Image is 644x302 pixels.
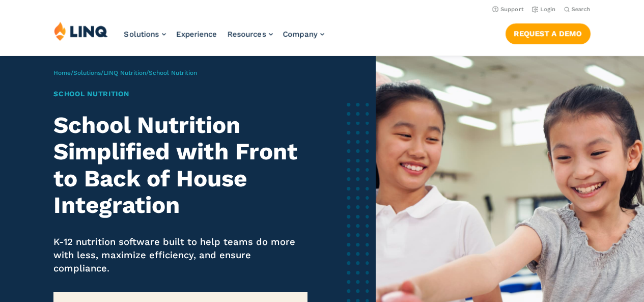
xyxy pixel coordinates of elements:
[506,21,591,44] nav: Button Navigation
[53,69,197,76] span: / / /
[124,30,159,39] span: Solutions
[73,69,101,76] a: Solutions
[124,21,324,55] nav: Primary Navigation
[228,30,273,39] a: Resources
[176,30,217,39] a: Experience
[283,30,318,39] span: Company
[532,6,556,13] a: Login
[124,30,166,39] a: Solutions
[564,6,591,13] button: Open Search Bar
[53,69,71,76] a: Home
[53,112,307,219] h2: School Nutrition Simplified with Front to Back of House Integration
[283,30,324,39] a: Company
[228,30,266,39] span: Resources
[506,23,591,44] a: Request a Demo
[492,6,524,13] a: Support
[54,21,108,41] img: LINQ | K‑12 Software
[53,235,307,276] p: K-12 nutrition software built to help teams do more with less, maximize efficiency, and ensure co...
[149,69,197,76] span: School Nutrition
[572,6,591,13] span: Search
[103,69,146,76] a: LINQ Nutrition
[53,89,307,99] h1: School Nutrition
